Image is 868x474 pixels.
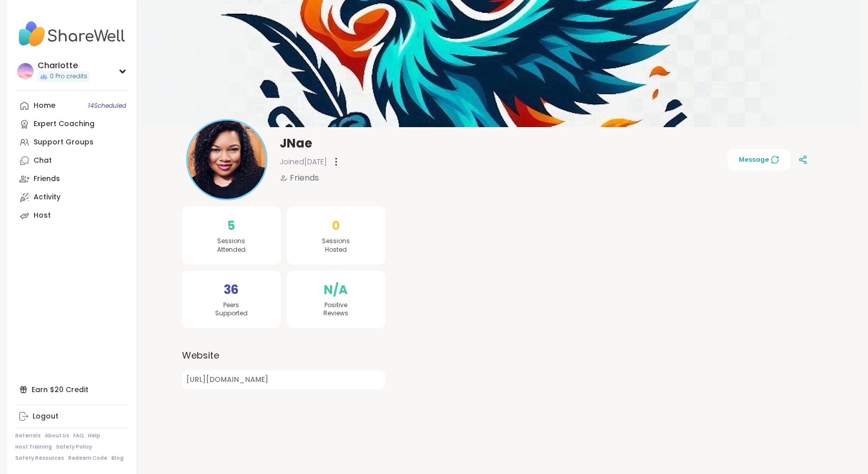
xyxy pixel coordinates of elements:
a: Host [15,206,129,225]
span: Friends [290,172,319,184]
div: Chat [34,156,52,166]
a: Logout [15,407,129,426]
a: Support Groups [15,133,129,152]
a: Safety Resources [15,455,64,462]
span: N/A [324,281,348,299]
div: Friends [34,174,60,184]
img: ShareWell Nav Logo [15,16,129,52]
img: CharIotte [17,63,34,79]
label: Website [182,348,385,362]
div: Logout [33,411,58,422]
span: JNae [280,135,312,152]
a: Expert Coaching [15,115,129,133]
a: Help [88,432,100,439]
a: Friends [15,170,129,188]
span: 14 Scheduled [88,102,126,110]
a: Referrals [15,432,41,439]
div: Expert Coaching [34,119,95,129]
span: Joined [DATE] [280,157,327,167]
a: Chat [15,152,129,170]
span: Message [739,155,779,164]
span: Sessions Hosted [322,237,350,254]
div: CharIotte [38,60,89,71]
a: Home14Scheduled [15,97,129,115]
a: Blog [111,455,124,462]
a: Activity [15,188,129,206]
div: Earn $20 Credit [15,380,129,399]
a: Redeem Code [68,455,107,462]
span: 0 Pro credits [50,72,87,81]
div: Activity [34,192,61,202]
span: Peers Supported [215,301,248,318]
a: About Us [45,432,69,439]
a: Host Training [15,443,52,451]
img: JNae [188,121,266,199]
div: Host [34,211,51,221]
a: FAQ [73,432,84,439]
span: Positive Reviews [323,301,348,318]
span: Sessions Attended [217,237,246,254]
span: 5 [227,217,235,235]
a: [URL][DOMAIN_NAME] [182,370,385,389]
a: Safety Policy [56,443,92,451]
div: Support Groups [34,137,94,147]
button: Message [728,149,790,170]
span: 36 [224,281,238,299]
span: 0 [332,217,340,235]
div: Home [34,101,55,111]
